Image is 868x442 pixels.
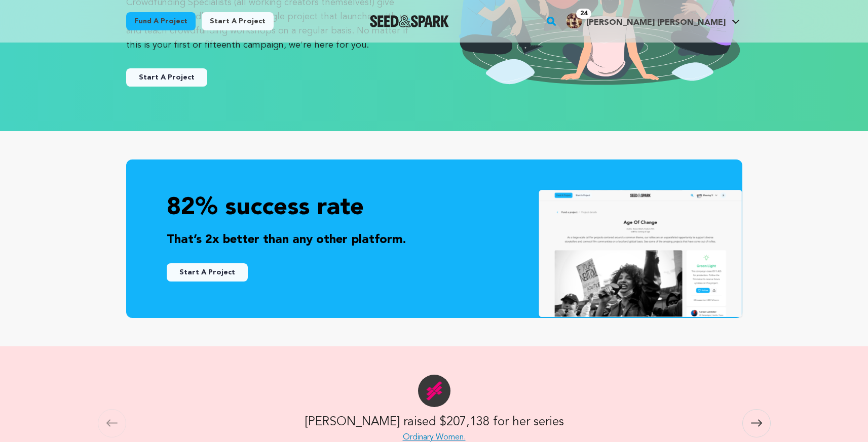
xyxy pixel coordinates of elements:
p: 82% success rate [167,192,702,225]
button: Start A Project [126,68,207,87]
img: Ordinary Women [418,375,450,407]
a: Donna Mae F.'s Profile [564,11,742,29]
div: Donna Mae F.'s Profile [566,13,726,29]
img: seedandspark project details screen [538,189,743,318]
button: Start A Project [167,263,248,282]
a: Ordinary Women. [403,433,466,441]
h2: [PERSON_NAME] raised $207,138 for her series [305,413,564,431]
a: Start a project [202,12,274,30]
span: 24 [576,9,591,19]
img: 1150235_10202030855027073_1450084974_n.jpg [566,13,582,29]
a: Seed&Spark Homepage [370,15,449,27]
img: Seed&Spark Logo Dark Mode [370,15,449,27]
p: That’s 2x better than any other platform. [167,231,702,249]
span: Donna Mae F.'s Profile [564,11,742,32]
a: Fund a project [126,12,196,30]
span: [PERSON_NAME] [PERSON_NAME] [586,19,726,27]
